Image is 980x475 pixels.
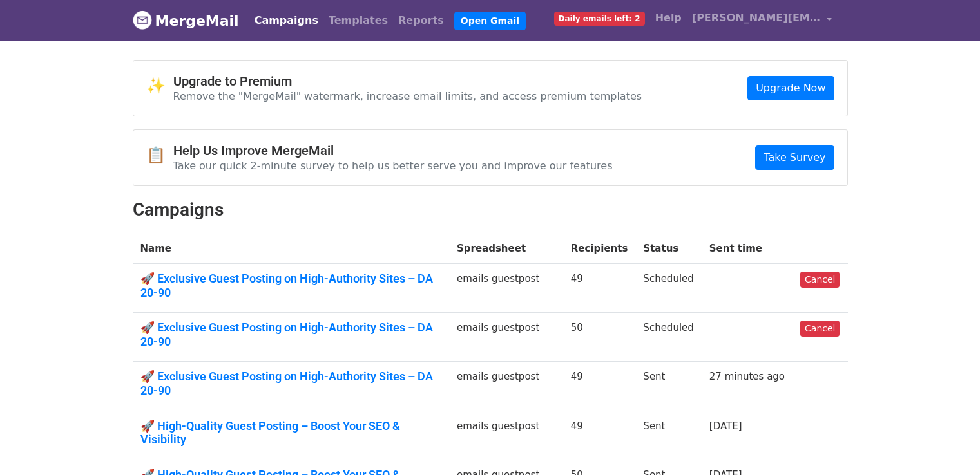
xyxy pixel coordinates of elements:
[133,234,449,264] th: Name
[563,313,636,362] td: 50
[323,8,393,33] a: Templates
[140,272,441,299] a: 🚀 Exclusive Guest Posting on High-Authority Sites – DA 20-90
[635,264,701,313] td: Scheduled
[393,8,449,33] a: Reports
[635,362,701,411] td: Sent
[140,419,441,447] a: 🚀 High-Quality Guest Posting – Boost Your SEO & Visibility
[133,199,848,221] h2: Campaigns
[692,10,821,26] span: [PERSON_NAME][EMAIL_ADDRESS][DOMAIN_NAME]
[146,146,173,165] span: 📋
[449,362,563,411] td: emails guestpost
[635,313,701,362] td: Scheduled
[449,313,563,362] td: emails guestpost
[554,12,645,26] span: Daily emails left: 2
[635,234,701,264] th: Status
[709,420,742,432] a: [DATE]
[173,89,642,103] p: Remove the "MergeMail" watermark, increase email limits, and access premium templates
[709,371,785,382] a: 27 minutes ago
[133,10,152,30] img: MergeMail logo
[650,5,687,31] a: Help
[800,272,840,288] a: Cancel
[687,5,838,35] a: [PERSON_NAME][EMAIL_ADDRESS][DOMAIN_NAME]
[800,321,840,337] a: Cancel
[454,12,526,30] a: Open Gmail
[563,411,636,460] td: 49
[449,234,563,264] th: Spreadsheet
[747,76,834,100] a: Upgrade Now
[702,234,793,264] th: Sent time
[140,321,441,348] a: 🚀 Exclusive Guest Posting on High-Authority Sites – DA 20-90
[140,369,441,397] a: 🚀 Exclusive Guest Posting on High-Authority Sites – DA 20-90
[249,8,323,33] a: Campaigns
[563,234,636,264] th: Recipients
[563,362,636,411] td: 49
[133,7,239,34] a: MergeMail
[563,264,636,313] td: 49
[173,143,613,158] h4: Help Us Improve MergeMail
[449,264,563,313] td: emails guestpost
[173,73,642,89] h4: Upgrade to Premium
[549,5,650,31] a: Daily emails left: 2
[173,159,613,172] p: Take our quick 2-minute survey to help us better serve you and improve our features
[635,411,701,460] td: Sent
[449,411,563,460] td: emails guestpost
[146,77,173,95] span: ✨
[755,145,834,170] a: Take Survey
